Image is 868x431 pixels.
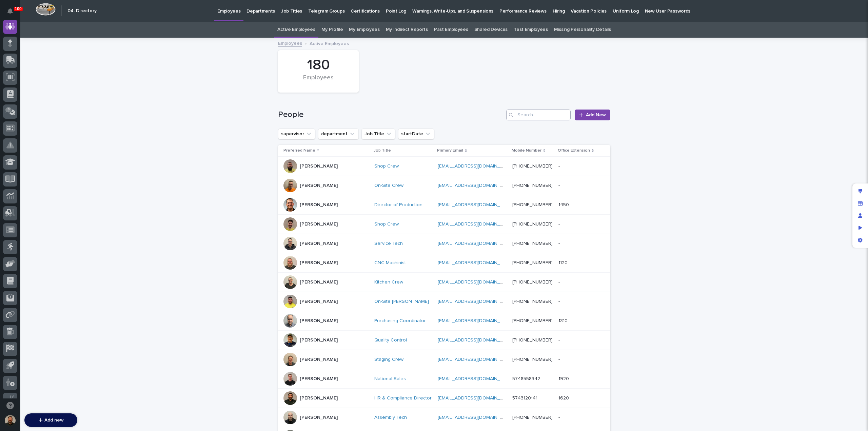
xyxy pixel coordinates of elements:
p: - [558,181,561,189]
p: 100 [15,6,22,11]
a: Shop Crew [374,221,399,227]
a: [EMAIL_ADDRESS][DOMAIN_NAME] [438,357,514,362]
a: Director of Production [374,202,422,208]
a: [EMAIL_ADDRESS][DOMAIN_NAME] [438,183,514,188]
tr: [PERSON_NAME]Service Tech [EMAIL_ADDRESS][DOMAIN_NAME] [PHONE_NUMBER]-- [278,234,610,253]
a: Staging Crew [374,357,403,363]
tr: [PERSON_NAME]Quality Control [EMAIL_ADDRESS][DOMAIN_NAME] [PHONE_NUMBER]-- [278,331,610,350]
div: App settings [854,234,866,246]
img: Stacker [7,6,20,20]
button: Start new chat [115,77,123,85]
a: [EMAIL_ADDRESS][DOMAIN_NAME] [438,415,514,420]
a: [EMAIL_ADDRESS][DOMAIN_NAME] [438,260,514,265]
p: [PERSON_NAME] [300,260,338,266]
tr: [PERSON_NAME]National Sales [EMAIL_ADDRESS][DOMAIN_NAME] 574855834219201920 [278,369,610,389]
a: On-Site [PERSON_NAME] [374,299,429,305]
a: Shared Devices [474,22,508,38]
a: [PHONE_NUMBER] [512,183,553,188]
a: Service Tech [374,241,403,247]
tr: [PERSON_NAME]Assembly Tech [EMAIL_ADDRESS][DOMAIN_NAME] [PHONE_NUMBER]-- [278,408,610,427]
p: - [558,413,561,420]
div: Manage fields and data [854,197,866,210]
p: 1920 [558,375,570,382]
a: [EMAIL_ADDRESS][DOMAIN_NAME] [438,202,514,207]
img: Workspace Logo [36,3,56,16]
a: Assembly Tech [374,415,407,420]
a: [PHONE_NUMBER] [512,260,553,265]
a: [PHONE_NUMBER] [512,299,553,304]
tr: [PERSON_NAME]CNC Machinist [EMAIL_ADDRESS][DOMAIN_NAME] [PHONE_NUMBER]11201120 [278,253,610,273]
p: Active Employees [310,39,349,47]
a: [PHONE_NUMBER] [512,280,553,285]
tr: [PERSON_NAME]Director of Production [EMAIL_ADDRESS][DOMAIN_NAME] [PHONE_NUMBER]14501450 [278,195,610,215]
a: My Profile [321,22,343,38]
p: Primary Email [437,147,463,154]
tr: [PERSON_NAME]On-Site [PERSON_NAME] [EMAIL_ADDRESS][DOMAIN_NAME] [PHONE_NUMBER]-- [278,292,610,311]
a: Purchasing Coordinator [374,318,426,324]
a: [PHONE_NUMBER] [512,202,553,207]
button: startDate [398,129,434,139]
button: Add new [24,413,77,427]
a: 📖Help Docs [4,106,40,118]
a: [EMAIL_ADDRESS][DOMAIN_NAME] [438,396,514,400]
a: My Indirect Reports [386,22,428,38]
a: Employees [278,39,302,47]
a: Quality Control [374,337,407,343]
button: Notifications [3,4,17,18]
div: Edit layout [854,185,866,197]
p: [PERSON_NAME] [300,415,338,420]
button: department [318,129,359,139]
p: Job Title [374,147,391,154]
a: [EMAIL_ADDRESS][DOMAIN_NAME] [438,338,514,342]
a: HR & Compliance Director [374,395,432,401]
p: 1310 [558,317,569,324]
a: [EMAIL_ADDRESS][DOMAIN_NAME] [438,241,514,246]
tr: [PERSON_NAME]Shop Crew [EMAIL_ADDRESS][DOMAIN_NAME] [PHONE_NUMBER]-- [278,215,610,234]
tr: [PERSON_NAME]Purchasing Coordinator [EMAIL_ADDRESS][DOMAIN_NAME] [PHONE_NUMBER]13101310 [278,311,610,331]
p: - [558,220,561,227]
h1: People [278,110,504,120]
p: - [558,297,561,305]
p: 1120 [558,259,569,266]
a: Test Employees [514,22,548,38]
p: [PERSON_NAME] [300,163,338,169]
p: How can we help? [7,38,123,48]
a: 5748558342 [512,376,540,381]
p: [PERSON_NAME] [300,202,338,208]
a: Shop Crew [374,163,399,169]
p: 1450 [558,201,570,208]
a: [EMAIL_ADDRESS][DOMAIN_NAME] [438,164,514,169]
tr: [PERSON_NAME]Staging Crew [EMAIL_ADDRESS][DOMAIN_NAME] [PHONE_NUMBER]-- [278,350,610,369]
a: Missing Personality Details [554,22,611,38]
a: [EMAIL_ADDRESS][DOMAIN_NAME] [438,376,514,381]
p: - [558,336,561,343]
p: [PERSON_NAME] [300,241,338,247]
div: Start new chat [23,75,111,82]
p: [PERSON_NAME] [300,318,338,324]
a: [PHONE_NUMBER] [512,222,553,227]
tr: [PERSON_NAME]HR & Compliance Director [EMAIL_ADDRESS][DOMAIN_NAME] 574312014116201620 [278,389,610,408]
a: Add New [575,110,610,120]
a: [PHONE_NUMBER] [512,415,553,420]
p: - [558,162,561,169]
a: 5743120141 [512,396,537,400]
tr: [PERSON_NAME]On-Site Crew [EMAIL_ADDRESS][DOMAIN_NAME] [PHONE_NUMBER]-- [278,176,610,195]
p: Mobile Number [512,147,541,154]
a: [EMAIL_ADDRESS][DOMAIN_NAME] [438,280,514,285]
p: Office Extension [558,147,590,154]
button: Job Title [361,129,395,139]
a: [PHONE_NUMBER] [512,357,553,362]
div: Preview as [854,222,866,234]
h2: 04. Directory [67,8,97,14]
p: - [558,278,561,285]
button: Open support chat [3,398,17,413]
span: Add New [586,113,606,117]
div: Notifications100 [8,8,17,19]
div: Employees [290,74,347,89]
img: 1736555164131-43832dd5-751b-4058-ba23-39d91318e5a0 [7,75,19,87]
a: Past Employees [434,22,468,38]
a: [PHONE_NUMBER] [512,338,553,342]
a: Active Employees [277,22,315,38]
a: On-Site Crew [374,183,403,189]
div: 📖 [7,110,12,115]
